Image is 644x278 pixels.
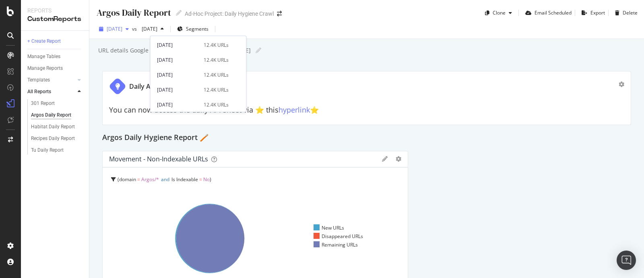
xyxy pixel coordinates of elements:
[396,156,401,162] div: gear
[204,101,229,109] div: 12.4K URLs
[27,37,83,46] a: + Create Report
[482,6,515,19] button: Clone
[578,6,605,19] button: Export
[277,11,282,17] div: arrow-right-arrow-left
[27,64,83,73] a: Manage Reports
[27,76,75,84] a: Templates
[109,106,624,114] h2: You can now access the daily API sheet via ⭐️ this ⭐️
[31,111,83,119] a: Argos Daily Report
[137,176,140,183] span: =
[27,37,61,46] div: + Create Report
[31,146,64,155] div: Tu Daily Report
[161,176,169,183] span: and
[31,146,83,155] a: Tu Daily Report
[256,48,261,53] i: Edit report name
[31,99,83,108] a: 301 Report
[157,71,199,79] div: [DATE]
[186,25,208,32] span: Segments
[176,10,182,16] i: Edit report name
[522,6,572,19] button: Email Scheduled
[203,176,210,183] span: No
[157,42,199,49] div: [DATE]
[129,82,175,91] div: Daily API Sheet
[132,25,138,32] span: vs
[119,176,136,183] span: domain
[31,123,75,131] div: Habitat Daily Report
[27,88,75,96] a: All Reports
[204,86,229,94] div: 12.4K URLs
[493,9,506,16] div: Clone
[157,101,199,109] div: [DATE]
[157,56,199,64] div: [DATE]
[109,155,208,163] div: Movement - non-indexable URLs
[204,42,229,49] div: 12.4K URLs
[27,15,83,24] div: CustomReports
[617,251,636,270] div: Open Intercom Messenger
[171,176,198,183] span: Is Indexable
[107,25,122,32] span: 2025 Sep. 15th
[31,134,75,143] div: Recipes Daily Report
[157,86,199,94] div: [DATE]
[314,224,344,231] div: New URLs
[102,132,208,144] h2: Argos Daily Hygiene Report 🪥
[590,9,605,16] div: Export
[31,123,83,131] a: Habitat Daily Report
[27,64,63,73] div: Manage Reports
[96,23,132,36] button: [DATE]
[31,134,83,143] a: Recipes Daily Report
[141,176,159,183] span: Argos/*
[31,111,71,119] div: Argos Daily Report
[31,99,55,108] div: 301 Report
[623,9,638,16] div: Delete
[27,76,50,84] div: Templates
[204,56,229,64] div: 12.4K URLs
[27,6,83,15] div: Reports
[535,9,572,16] div: Email Scheduled
[97,46,251,54] div: URL details Google sheets export: [URL][DOMAIN_NAME]
[204,71,229,79] div: 12.4K URLs
[185,10,274,18] div: Ad-Hoc Project: Daily Hygiene Crawl
[27,88,51,96] div: All Reports
[27,52,83,61] a: Manage Tables
[199,176,202,183] span: =
[174,23,212,36] button: Segments
[102,71,631,125] div: Daily API SheetYou can now access the daily API sheet via ⭐️ thishyperlink⭐️
[27,52,60,61] div: Manage Tables
[96,6,171,19] div: Argos Daily Report
[612,6,638,19] button: Delete
[102,132,631,144] div: Argos Daily Hygiene Report 🪥
[279,105,310,115] a: hyperlink
[314,233,363,240] div: Disappeared URLs
[138,23,167,36] button: [DATE]
[314,241,358,248] div: Remaining URLs
[619,82,624,87] div: gear
[138,25,157,32] span: 2025 Aug. 18th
